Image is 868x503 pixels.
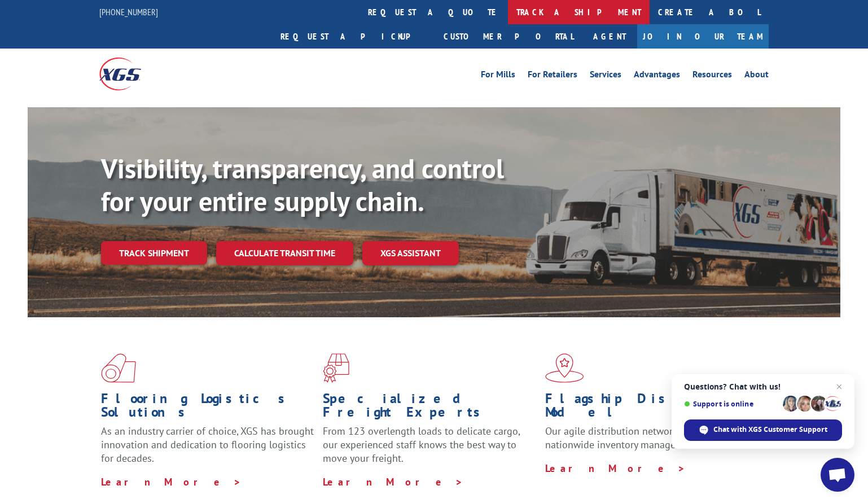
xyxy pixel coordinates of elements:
[323,475,463,488] a: Learn More >
[590,70,621,82] a: Services
[99,6,158,18] a: [PHONE_NUMBER]
[744,70,769,82] a: About
[821,458,854,492] div: Open chat
[692,70,732,82] a: Resources
[272,24,435,49] a: Request a pickup
[637,24,769,49] a: Join Our Team
[684,419,842,441] div: Chat with XGS Customer Support
[528,70,577,82] a: For Retailers
[323,353,349,383] img: xgs-icon-focused-on-flooring-red
[216,241,353,265] a: Calculate transit time
[101,151,504,218] b: Visibility, transparency, and control for your entire supply chain.
[545,392,759,425] h1: Flagship Distribution Model
[101,241,207,265] a: Track shipment
[481,70,515,82] a: For Mills
[545,425,753,451] span: Our agile distribution network gives you nationwide inventory management on demand.
[713,425,827,435] span: Chat with XGS Customer Support
[582,24,637,49] a: Agent
[101,353,136,383] img: xgs-icon-total-supply-chain-intelligence-red
[684,382,842,391] span: Questions? Chat with us!
[323,425,536,475] p: From 123 overlength loads to delicate cargo, our experienced staff knows the best way to move you...
[435,24,582,49] a: Customer Portal
[634,70,680,82] a: Advantages
[832,380,846,393] span: Close chat
[684,400,779,408] span: Support is online
[545,462,686,475] a: Learn More >
[101,425,314,465] span: As an industry carrier of choice, XGS has brought innovation and dedication to flooring logistics...
[545,353,584,383] img: xgs-icon-flagship-distribution-model-red
[323,392,536,425] h1: Specialized Freight Experts
[101,475,242,488] a: Learn More >
[362,241,459,265] a: XGS ASSISTANT
[101,392,314,425] h1: Flooring Logistics Solutions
